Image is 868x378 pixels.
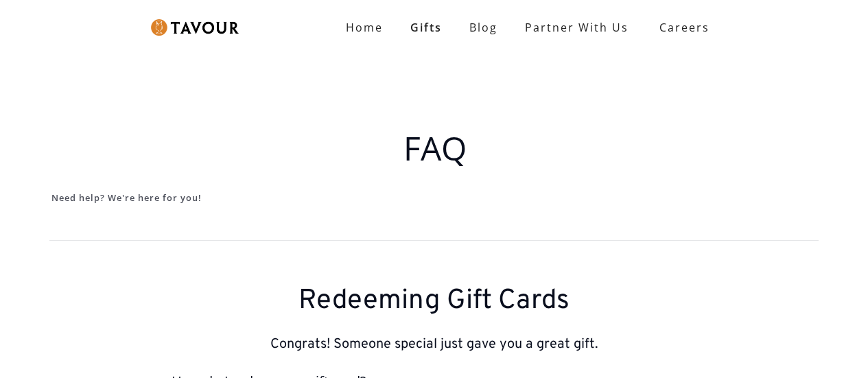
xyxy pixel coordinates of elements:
h5: Congrats! Someone special just gave you a great gift. [34,334,834,355]
strong: Home [346,20,383,35]
a: Home [332,14,397,41]
a: Gifts [397,14,456,41]
a: Blog [456,14,511,41]
strong: Careers [659,14,709,41]
a: Careers [642,8,720,47]
h1: FAQ [51,123,818,173]
div: Need help? We're here for you! [51,189,818,207]
h1: Redeeming Gift Cards [34,285,834,318]
a: partner with us [511,14,642,41]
